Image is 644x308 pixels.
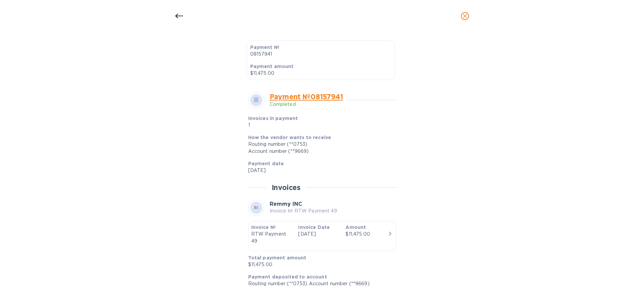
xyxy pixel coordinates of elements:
p: Routing number (**0753) Account number (**9669) [248,280,391,287]
p: $11,475.00 [250,70,391,77]
a: Payment № 08157941 [270,93,343,101]
b: Payment № [250,45,279,50]
p: Completed [270,101,343,108]
b: How the vendor wants to receive [248,135,331,140]
b: Amount [345,225,366,230]
p: $11,475.00 [248,261,391,268]
b: Payment deposited to account [248,274,327,280]
b: Invoice Date [298,225,330,230]
button: Invoice №RTW Payment 49Invoice Date[DATE]Amount$11,475.00 [248,221,396,251]
p: [DATE] [248,167,391,174]
div: $11,475.00 [345,231,387,238]
p: [DATE] [298,231,340,238]
div: Account number (**9669) [248,148,391,155]
b: Payment amount [250,64,294,69]
p: 08157941 [250,51,391,58]
div: Routing number (**0753) [248,141,391,148]
b: RI [254,205,259,210]
h2: Invoices [272,183,301,192]
b: Payment date [248,161,284,166]
p: Invoice № RTW Payment 49 [270,207,337,214]
b: Invoices in payment [248,116,298,121]
button: close [457,8,473,24]
p: 1 [248,122,343,129]
p: RTW Payment 49 [251,231,293,245]
b: Total payment amount [248,255,307,260]
b: Invoice № [251,225,276,230]
b: Remmy INC [270,201,302,207]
